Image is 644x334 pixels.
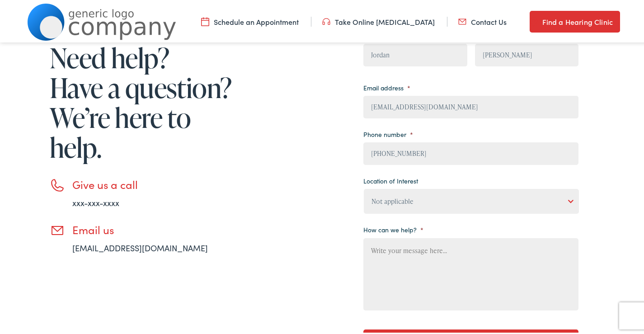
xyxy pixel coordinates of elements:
input: Last name [475,42,578,65]
h3: Give us a call [72,176,235,189]
a: Contact Us [458,15,507,25]
img: utility icon [201,15,209,25]
h1: Need help? Have a question? We’re here to help. [50,41,235,160]
a: Take Online [MEDICAL_DATA] [322,15,435,25]
a: Schedule an Appointment [201,15,299,25]
label: Phone number [363,128,413,136]
a: xxx-xxx-xxxx [72,195,119,207]
img: utility icon [322,15,330,25]
img: utility icon [530,14,538,25]
label: How can we help? [363,224,423,232]
input: (XXX) XXX - XXXX [363,141,578,163]
img: utility icon [458,15,466,25]
label: Location of Interest [363,175,418,183]
h3: Email us [72,221,235,235]
a: Find a Hearing Clinic [530,9,620,31]
a: [EMAIL_ADDRESS][DOMAIN_NAME] [72,240,208,252]
label: Email address [363,82,410,90]
input: example@email.com [363,94,578,117]
input: First name [363,42,467,65]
